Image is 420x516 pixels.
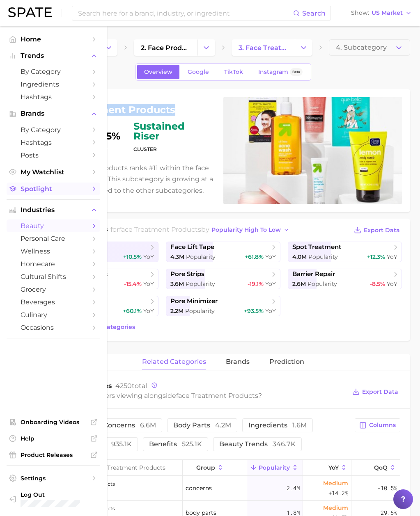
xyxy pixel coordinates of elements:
[377,483,397,493] span: -10.5%
[7,166,100,178] a: My Watchlist
[8,7,52,17] img: SPATE
[239,44,288,52] span: 3. face treatment products
[186,280,215,288] span: Popularity
[244,307,264,315] span: +93.5%
[7,78,100,91] a: Ingredients
[303,460,351,476] button: YoY
[374,464,388,471] span: QoQ
[143,253,154,260] span: YoY
[7,449,100,461] a: Product Releases
[119,226,201,233] span: face treatment products
[251,65,310,79] a: InstagramBeta
[197,39,215,56] button: Change Category
[21,324,86,331] span: occasions
[323,503,348,513] span: Medium
[123,253,142,260] span: +10.5%
[211,226,281,233] span: popularity high to low
[269,358,304,365] span: Prediction
[21,126,86,134] span: by Category
[352,224,402,236] button: Export Data
[46,460,182,475] input: Search in face treatment products
[21,435,86,442] span: Help
[133,121,213,141] span: sustained riser
[7,107,100,120] button: Brands
[170,307,184,315] span: 2.2m
[7,50,100,62] button: Trends
[137,65,179,79] a: Overview
[7,270,100,283] a: cultural shifts
[21,273,86,281] span: cultural shifts
[188,68,209,75] span: Google
[372,11,403,15] span: US Market
[7,149,100,162] a: Posts
[308,253,338,260] span: Popularity
[21,451,86,459] span: Product Releases
[170,280,184,288] span: 3.6m
[142,358,206,365] span: related categories
[115,382,132,390] span: 4250
[292,253,307,260] span: 4.0m
[123,307,142,315] span: +60.1%
[149,441,202,448] span: benefits
[115,382,147,390] span: total
[219,441,296,448] span: beauty trends
[103,422,156,429] span: concerns
[21,151,86,159] span: Posts
[292,243,341,251] span: spot treatment
[21,139,86,146] span: Hashtags
[46,476,400,501] button: face treatment productswrinkleconcerns2.4mMedium+14.2%-10.5%
[133,144,213,154] dt: cluster
[7,219,100,232] a: beauty
[265,253,276,260] span: YoY
[302,9,326,17] span: Search
[21,475,86,482] span: Settings
[226,358,250,365] span: brands
[182,440,202,448] span: 525.1k
[387,253,397,260] span: YoY
[124,280,142,288] span: -15.4%
[7,416,100,428] a: Onboarding Videos
[111,440,132,448] span: 935.1k
[77,6,293,20] input: Search here for a brand, industry, or ingredient
[7,136,100,149] a: Hashtags
[21,185,86,193] span: Spotlight
[7,472,100,484] a: Settings
[292,280,306,288] span: 2.6m
[292,421,307,429] span: 1.6m
[143,307,154,315] span: YoY
[21,298,86,306] span: beverages
[176,392,258,400] span: face treatment products
[183,460,247,476] button: group
[21,260,86,268] span: homecare
[21,285,86,293] span: grocery
[21,247,86,255] span: wellness
[7,308,100,321] a: culinary
[186,483,212,493] span: concerns
[295,39,312,56] button: Change Category
[181,65,216,79] a: Google
[350,386,400,397] button: Export Data
[44,162,213,196] p: Face treatment products ranks #11 within the face products category. This subcategory is growing ...
[369,422,396,429] span: Columns
[209,224,292,235] button: popularity high to low
[21,206,86,214] span: Industries
[367,253,385,260] span: +12.3%
[186,253,216,260] span: Popularity
[328,464,339,471] span: YoY
[265,280,276,288] span: YoY
[21,110,86,117] span: Brands
[185,307,215,315] span: Popularity
[21,222,86,230] span: beauty
[217,65,250,79] a: TikTok
[143,280,154,288] span: YoY
[110,226,292,233] span: for by
[247,460,303,476] button: Popularity
[170,243,214,251] span: face lift tape
[349,8,414,18] button: ShowUS Market
[7,204,100,216] button: Industries
[21,168,86,176] span: My Watchlist
[140,421,156,429] span: 6.6m
[329,39,410,56] button: 4. Subcategory
[224,68,243,75] span: TikTok
[387,280,397,288] span: YoY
